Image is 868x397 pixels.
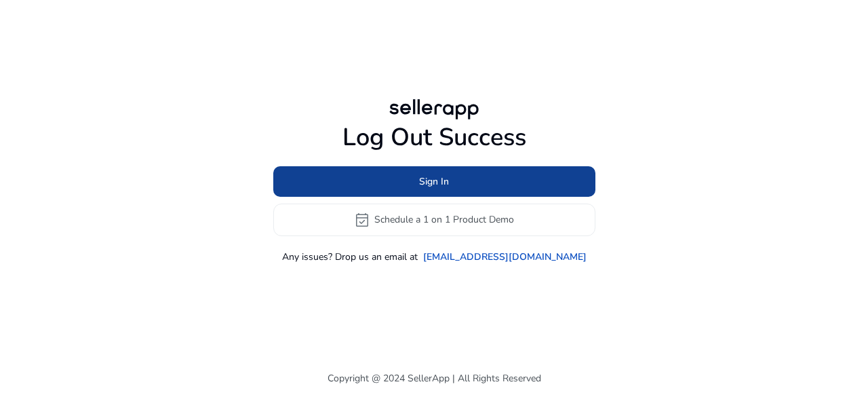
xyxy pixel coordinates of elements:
span: Sign In [419,174,449,189]
p: Any issues? Drop us an email at [282,250,418,264]
h1: Log Out Success [273,123,595,152]
span: event_available [354,212,370,228]
button: event_availableSchedule a 1 on 1 Product Demo [273,204,595,236]
button: Sign In [273,166,595,197]
a: [EMAIL_ADDRESS][DOMAIN_NAME] [423,250,587,264]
